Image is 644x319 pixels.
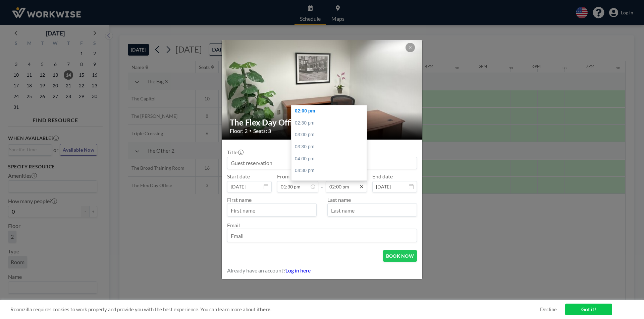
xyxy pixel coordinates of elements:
[291,165,370,177] div: 04:30 pm
[285,267,311,273] a: Log in here
[277,173,289,180] label: From
[227,149,243,156] label: Title
[291,105,370,117] div: 02:00 pm
[291,117,370,129] div: 02:30 pm
[227,230,417,242] input: Email
[227,222,240,228] label: Email
[230,128,248,134] span: Floor: 2
[227,173,250,180] label: Start date
[227,267,285,274] span: Already have an account?
[321,175,323,190] span: -
[291,141,370,153] div: 03:30 pm
[291,177,370,189] div: 05:00 pm
[372,173,393,180] label: End date
[230,117,415,128] h2: The Flex Day Office
[227,205,316,216] input: First name
[227,157,417,169] input: Guest reservation
[291,129,370,141] div: 03:00 pm
[540,306,557,313] a: Decline
[383,250,417,262] button: BOOK NOW
[222,14,423,165] img: 537.jpg
[328,205,417,216] input: Last name
[10,306,540,313] span: Roomzilla requires cookies to work properly and provide you with the best experience. You can lea...
[253,128,271,134] span: Seats: 3
[249,128,252,133] span: •
[260,306,271,312] a: here.
[327,196,351,203] label: Last name
[291,153,370,165] div: 04:00 pm
[565,304,612,315] a: Got it!
[227,196,252,203] label: First name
